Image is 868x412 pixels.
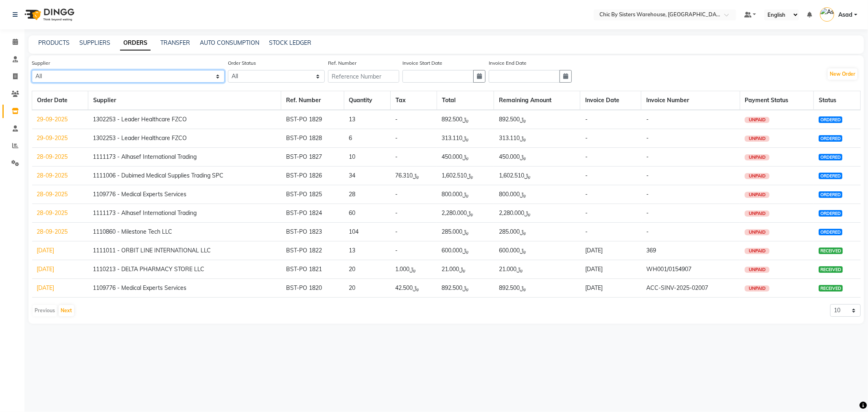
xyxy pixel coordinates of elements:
a: 28-09-2025 [37,228,68,235]
th: Invoice Date [580,91,641,110]
td: - [580,167,641,185]
a: 28-09-2025 [37,209,68,217]
span: UNPAID [745,192,770,198]
td: - [390,223,437,241]
th: Supplier [88,91,281,110]
td: 1111173 - Alhasef International Trading [88,204,281,223]
a: [DATE] [37,284,55,291]
td: - [580,148,641,167]
td: - [580,223,641,241]
span: UNPAID [745,136,770,142]
span: RECEIVED [819,266,843,273]
span: UNPAID [745,285,770,291]
td: - [390,110,437,129]
td: 13 [344,110,390,129]
span: ORDERED [819,210,842,217]
td: BST-PO 1822 [281,241,344,260]
td: ﷼1,602.510 [494,167,580,185]
img: logo [21,3,77,26]
td: ﷼313.110 [494,129,580,148]
td: ﷼21.000 [494,260,580,279]
span: UNPAID [745,248,770,254]
a: TRANSFER [160,39,190,46]
th: Remaining Amount [494,91,580,110]
td: 1109776 - Medical Experts Services [88,185,281,204]
td: - [390,129,437,148]
td: ﷼800.000 [437,185,494,204]
a: 28-09-2025 [37,172,68,179]
td: BST-PO 1825 [281,185,344,204]
th: Ref. Number [281,91,344,110]
label: Invoice Start Date [402,59,442,67]
span: ORDERED [819,135,842,142]
td: ﷼1.000 [390,260,437,279]
img: Asad [820,7,834,22]
span: UNPAID [745,210,770,217]
td: BST-PO 1821 [281,260,344,279]
td: - [390,204,437,223]
button: New Order [828,68,857,80]
td: BST-PO 1827 [281,148,344,167]
span: 369 [646,247,656,254]
td: - [580,129,641,148]
span: - [646,228,649,235]
span: WH001/0154907 [646,265,691,273]
td: 6 [344,129,390,148]
span: - [646,172,649,179]
th: Order Date [32,91,88,110]
td: ﷼2,280.000 [437,204,494,223]
td: 20 [344,260,390,279]
td: - [390,241,437,260]
a: 28-09-2025 [37,153,68,160]
td: ﷼285.000 [437,223,494,241]
td: 10 [344,148,390,167]
td: ﷼42.500 [390,279,437,298]
span: Asad [838,11,853,19]
a: PRODUCTS [38,39,70,46]
span: - [646,153,649,160]
td: ﷼892.500 [437,279,494,298]
a: 28-09-2025 [37,191,68,198]
td: BST-PO 1829 [281,110,344,129]
span: UNPAID [745,267,770,273]
th: Status [814,91,861,110]
td: ﷼450.000 [494,148,580,167]
td: ﷼892.500 [494,279,580,298]
td: - [580,110,641,129]
span: ORDERED [819,229,842,235]
td: ﷼1,602.510 [437,167,494,185]
label: Invoice End Date [489,59,527,67]
span: ORDERED [819,191,842,198]
td: 13 [344,241,390,260]
td: 1302253 - Leader Healthcare FZCO [88,129,281,148]
td: 28 [344,185,390,204]
td: [DATE] [580,279,641,298]
td: ﷼892.500 [437,110,494,129]
td: 1302253 - Leader Healthcare FZCO [88,110,281,129]
th: Tax [390,91,437,110]
th: Quantity [344,91,390,110]
a: 29-09-2025 [37,116,68,123]
td: BST-PO 1820 [281,279,344,298]
a: ORDERS [120,36,151,50]
th: Total [437,91,494,110]
span: - [646,116,649,123]
td: 1111011 - ORBIT LINE INTERNATIONAL LLC [88,241,281,260]
td: 104 [344,223,390,241]
td: BST-PO 1826 [281,167,344,185]
td: 1111006 - Dubimed Medical Supplies Trading SPC [88,167,281,185]
td: 20 [344,279,390,298]
a: 29-09-2025 [37,134,68,142]
td: 1110213 - DELTA PHARMACY STORE LLC [88,260,281,279]
label: Supplier [32,59,50,67]
td: - [580,204,641,223]
td: BST-PO 1828 [281,129,344,148]
td: - [390,148,437,167]
span: UNPAID [745,229,770,235]
label: Ref. Number [328,59,356,67]
td: - [390,185,437,204]
th: Payment Status [740,91,814,110]
td: ﷼892.500 [494,110,580,129]
span: RECEIVED [819,285,843,291]
td: BST-PO 1824 [281,204,344,223]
